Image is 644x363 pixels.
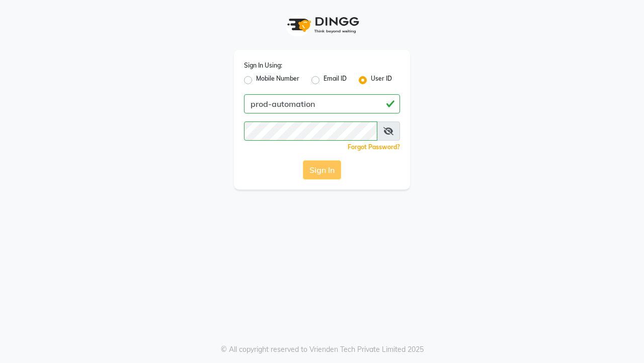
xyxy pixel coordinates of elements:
[324,74,347,86] label: Email ID
[371,74,392,86] label: User ID
[256,74,299,86] label: Mobile Number
[348,143,400,151] a: Forgot Password?
[244,94,400,113] input: Username
[244,61,282,70] label: Sign In Using:
[282,10,362,40] img: logo1.svg
[244,122,377,141] input: Username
